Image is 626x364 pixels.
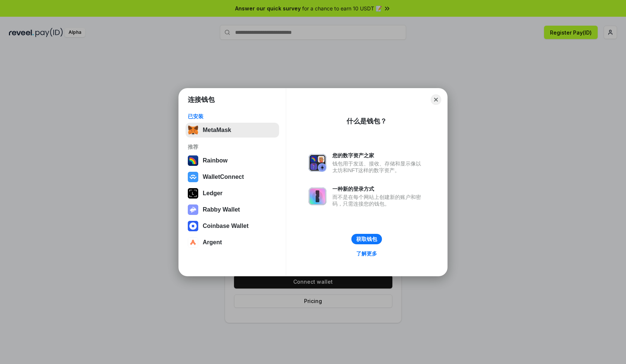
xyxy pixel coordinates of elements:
[351,234,382,244] button: 获取钱包
[203,239,222,246] div: Argent
[332,152,425,159] div: 您的数字资产之家
[186,123,279,138] button: MetaMask
[188,188,198,199] img: svg+xml,%3Csvg%20xmlns%3D%22http%3A%2F%2Fwww.w3.org%2F2000%2Fsvg%22%20width%3D%2228%22%20height%3...
[186,186,279,201] button: Ledger
[431,94,441,105] button: Close
[347,117,387,126] div: 什么是钱包？
[203,190,222,197] div: Ledger
[352,249,382,258] a: 了解更多
[186,235,279,250] button: Argent
[188,237,198,248] img: svg+xml,%3Csvg%20width%3D%2228%22%20height%3D%2228%22%20viewBox%3D%220%200%2028%2028%22%20fill%3D...
[188,172,198,182] img: svg+xml,%3Csvg%20width%3D%2228%22%20height%3D%2228%22%20viewBox%3D%220%200%2028%2028%22%20fill%3D...
[203,174,244,180] div: WalletConnect
[203,223,249,229] div: Coinbase Wallet
[188,95,215,104] h1: 连接钱包
[203,157,228,164] div: Rainbow
[309,154,326,172] img: svg+xml,%3Csvg%20xmlns%3D%22http%3A%2F%2Fwww.w3.org%2F2000%2Fsvg%22%20fill%3D%22none%22%20viewBox...
[203,206,240,213] div: Rabby Wallet
[332,186,425,192] div: 一种新的登录方式
[332,160,425,174] div: 钱包用于发送、接收、存储和显示像以太坊和NFT这样的数字资产。
[332,194,425,207] div: 而不是在每个网站上创建新的账户和密码，只需连接您的钱包。
[356,236,377,242] div: 获取钱包
[186,219,279,233] button: Coinbase Wallet
[188,155,198,166] img: svg+xml,%3Csvg%20width%3D%22120%22%20height%3D%22120%22%20viewBox%3D%220%200%20120%20120%22%20fil...
[188,113,277,120] div: 已安装
[186,153,279,168] button: Rainbow
[188,204,198,215] img: svg+xml,%3Csvg%20xmlns%3D%22http%3A%2F%2Fwww.w3.org%2F2000%2Fsvg%22%20fill%3D%22none%22%20viewBox...
[203,127,231,133] div: MetaMask
[309,187,326,205] img: svg+xml,%3Csvg%20xmlns%3D%22http%3A%2F%2Fwww.w3.org%2F2000%2Fsvg%22%20fill%3D%22none%22%20viewBox...
[356,250,377,257] div: 了解更多
[188,221,198,231] img: svg+xml,%3Csvg%20width%3D%2228%22%20height%3D%2228%22%20viewBox%3D%220%200%2028%2028%22%20fill%3D...
[188,125,198,135] img: svg+xml,%3Csvg%20fill%3D%22none%22%20height%3D%2233%22%20viewBox%3D%220%200%2035%2033%22%20width%...
[186,202,279,217] button: Rabby Wallet
[188,144,277,150] div: 推荐
[186,170,279,184] button: WalletConnect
